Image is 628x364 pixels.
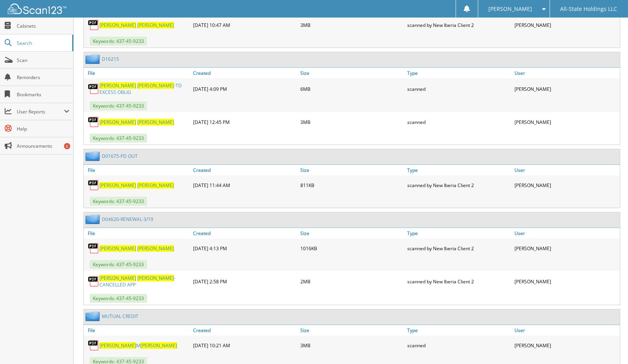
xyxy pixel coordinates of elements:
div: 6 [64,143,70,149]
span: [PERSON_NAME] [140,342,177,349]
div: [PERSON_NAME] [513,240,620,256]
span: Keywords: 437-45-9233 [90,294,147,303]
span: [PERSON_NAME] [99,342,136,349]
img: scan123-logo-white.svg [8,4,66,14]
span: User Reports [17,108,64,115]
a: Size [298,325,406,336]
a: [PERSON_NAME] [PERSON_NAME] [99,182,174,189]
a: File [84,228,191,239]
div: 6MB [298,80,406,97]
div: [PERSON_NAME] [513,177,620,193]
div: scanned [405,80,513,97]
a: User [513,68,620,78]
span: Keywords: 437-45-9233 [90,197,147,206]
div: scanned by New Iberia Client 2 [405,273,513,290]
a: D04620-RENEWAL-3/19 [102,216,153,223]
div: scanned [405,114,513,130]
span: Reminders [17,74,69,81]
img: PDF.png [88,116,99,128]
span: Search [17,40,68,46]
span: Announcements [17,143,69,149]
span: [PERSON_NAME] [137,275,174,281]
a: Size [298,165,406,175]
span: [PERSON_NAME] [137,182,174,189]
div: [DATE] 10:47 AM [191,17,298,33]
span: [PERSON_NAME] [99,22,136,28]
a: [PERSON_NAME] [PERSON_NAME] [99,22,174,28]
div: 2MB [298,273,406,290]
a: Type [405,165,513,175]
span: Cabinets [17,23,69,29]
a: User [513,165,620,175]
div: scanned by New Iberia Client 2 [405,17,513,33]
span: Keywords: 437-45-9233 [90,134,147,143]
iframe: Chat Widget [589,327,628,364]
div: scanned [405,337,513,353]
img: PDF.png [88,276,99,287]
a: Created [191,228,298,239]
img: PDF.png [88,242,99,254]
div: [PERSON_NAME] [513,273,620,290]
div: 811KB [298,177,406,193]
div: scanned by New Iberia Client 2 [405,240,513,256]
div: [PERSON_NAME] [513,17,620,33]
a: Created [191,165,298,175]
img: folder2.png [85,214,102,224]
img: PDF.png [88,19,99,31]
div: 1016KB [298,240,406,256]
img: folder2.png [85,151,102,161]
a: Created [191,68,298,78]
a: [PERSON_NAME]M[PERSON_NAME] [99,342,177,349]
span: Keywords: 437-45-9233 [90,37,147,46]
a: File [84,165,191,175]
img: folder2.png [85,311,102,321]
a: D01675-PD OUT [102,153,138,159]
a: Created [191,325,298,336]
span: [PERSON_NAME] [99,182,136,189]
div: [DATE] 4:13 PM [191,240,298,256]
div: scanned by New Iberia Client 2 [405,177,513,193]
span: [PERSON_NAME] [137,22,174,28]
div: [PERSON_NAME] [513,80,620,97]
div: [DATE] 12:45 PM [191,114,298,130]
a: [PERSON_NAME] [PERSON_NAME]-CANCELLED APP [99,275,189,288]
span: [PERSON_NAME] [137,82,174,89]
span: All-State Holdings LLC [560,7,617,11]
a: D16215 [102,56,119,62]
span: Keywords: 437-45-9233 [90,101,147,110]
span: [PERSON_NAME] [99,82,136,89]
span: [PERSON_NAME] [137,119,174,125]
div: [PERSON_NAME] [513,337,620,353]
span: [PERSON_NAME] [99,119,136,125]
span: Bookmarks [17,91,69,98]
a: File [84,325,191,336]
div: [DATE] 11:44 AM [191,177,298,193]
div: 3MB [298,114,406,130]
div: 3MB [298,17,406,33]
span: [PERSON_NAME] [99,275,136,281]
img: PDF.png [88,179,99,191]
a: User [513,228,620,239]
a: [PERSON_NAME] [PERSON_NAME] [99,119,174,125]
a: Type [405,228,513,239]
div: [DATE] 4:09 PM [191,80,298,97]
a: Type [405,325,513,336]
div: [DATE] 2:58 PM [191,273,298,290]
a: [PERSON_NAME] [PERSON_NAME]-TD EXCESS OBLIG [99,82,189,95]
img: folder2.png [85,54,102,64]
span: Help [17,125,69,132]
div: 3MB [298,337,406,353]
div: [DATE] 10:21 AM [191,337,298,353]
a: File [84,68,191,78]
span: [PERSON_NAME] [137,245,174,252]
a: User [513,325,620,336]
span: [PERSON_NAME] [99,245,136,252]
img: PDF.png [88,339,99,351]
a: Size [298,228,406,239]
div: [PERSON_NAME] [513,114,620,130]
a: Size [298,68,406,78]
a: [PERSON_NAME] [PERSON_NAME] [99,245,174,252]
img: PDF.png [88,83,99,95]
a: MUTUAL CREDIT [102,313,138,320]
